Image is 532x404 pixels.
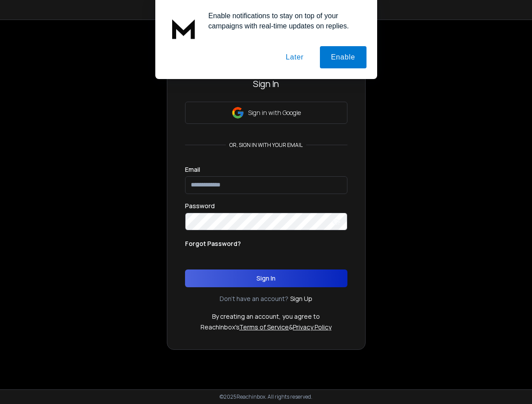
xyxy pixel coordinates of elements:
[185,166,200,173] label: Email
[220,393,312,400] p: © 2025 Reachinbox. All rights reserved.
[201,323,331,332] p: ReachInbox's &
[226,142,306,149] p: or, sign in with your email
[239,323,289,331] a: Terms of Service
[275,46,315,68] button: Later
[290,294,312,303] a: Sign Up
[185,203,215,209] label: Password
[220,294,288,303] p: Don't have an account?
[201,11,366,31] div: Enable notifications to stay on top of your campaigns with real-time updates on replies.
[293,323,331,331] a: Privacy Policy
[185,102,347,124] button: Sign in with Google
[320,46,366,68] button: Enable
[185,269,347,287] button: Sign In
[185,78,347,90] h3: Sign In
[212,312,320,321] p: By creating an account, you agree to
[248,108,301,117] p: Sign in with Google
[166,11,201,46] img: notification icon
[185,239,241,248] p: Forgot Password?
